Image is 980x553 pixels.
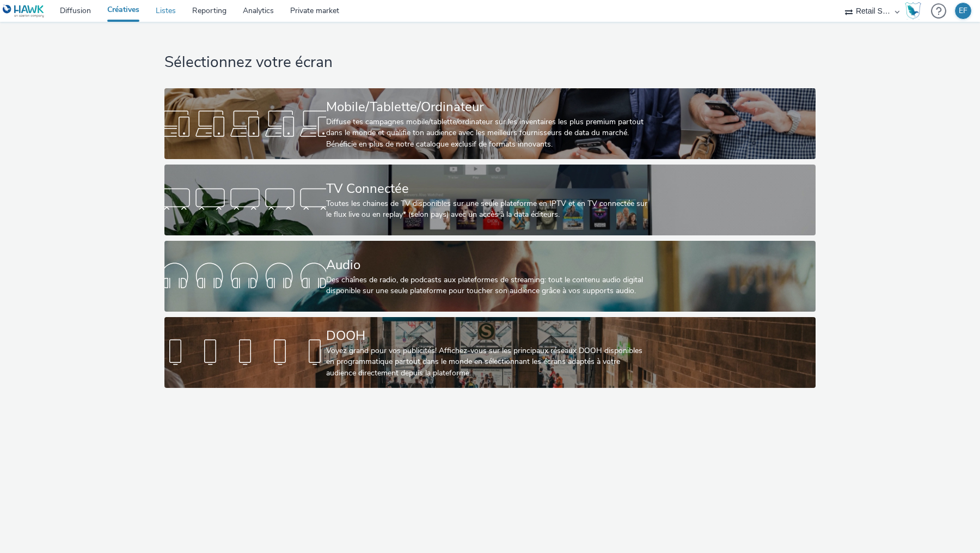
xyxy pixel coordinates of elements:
[164,52,815,73] h1: Sélectionnez votre écran
[164,88,815,159] a: Mobile/Tablette/OrdinateurDiffuse tes campagnes mobile/tablette/ordinateur sur les inventaires le...
[905,2,926,20] a: Hawk Academy
[959,3,967,19] div: EF
[326,326,650,345] div: DOOH
[164,165,815,235] a: TV ConnectéeToutes les chaines de TV disponibles sur une seule plateforme en IPTV et en TV connec...
[326,179,650,198] div: TV Connectée
[3,4,45,18] img: undefined Logo
[326,117,650,150] div: Diffuse tes campagnes mobile/tablette/ordinateur sur les inventaires les plus premium partout dan...
[164,317,815,388] a: DOOHVoyez grand pour vos publicités! Affichez-vous sur les principaux réseaux DOOH disponibles en...
[326,198,650,221] div: Toutes les chaines de TV disponibles sur une seule plateforme en IPTV et en TV connectée sur le f...
[326,275,650,297] div: Des chaînes de radio, de podcasts aux plateformes de streaming: tout le contenu audio digital dis...
[164,241,815,312] a: AudioDes chaînes de radio, de podcasts aux plateformes de streaming: tout le contenu audio digita...
[905,2,921,20] img: Hawk Academy
[326,345,650,379] div: Voyez grand pour vos publicités! Affichez-vous sur les principaux réseaux DOOH disponibles en pro...
[326,256,650,275] div: Audio
[326,98,650,117] div: Mobile/Tablette/Ordinateur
